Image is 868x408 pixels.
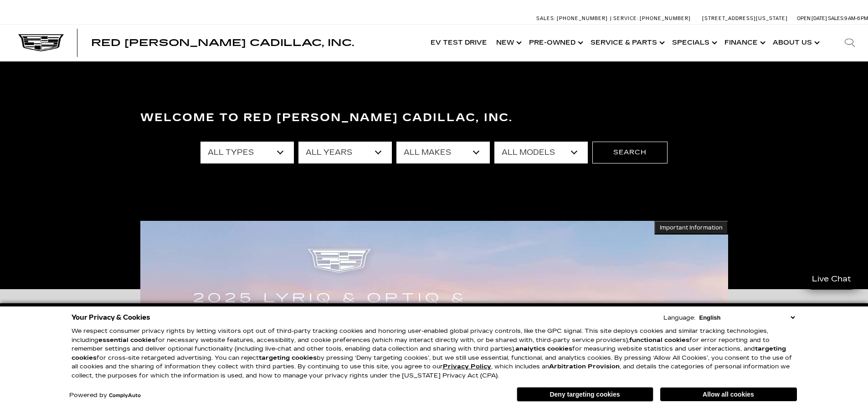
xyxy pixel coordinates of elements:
span: Open [DATE] [797,15,827,21]
span: Important Information [660,224,723,231]
a: EV Test Drive [426,25,492,61]
span: Live Chat [807,274,856,284]
span: Service: [613,15,638,21]
strong: targeting cookies [259,354,317,362]
strong: analytics cookies [515,345,572,352]
span: Sales: [536,15,555,21]
strong: targeting cookies [72,345,786,362]
div: Language: [663,315,695,321]
select: Language Select [697,313,797,322]
img: Cadillac Dark Logo with Cadillac White Text [18,34,64,51]
a: Finance [720,25,768,61]
div: Powered by [69,393,141,398]
select: Filter by type [200,142,294,163]
a: Service: [PHONE_NUMBER] [610,16,693,21]
p: We respect consumer privacy rights by letting visitors opt out of third-party tracking cookies an... [72,327,797,380]
a: [STREET_ADDRESS][US_STATE] [702,15,788,21]
button: Deny targeting cookies [517,387,653,402]
a: Red [PERSON_NAME] Cadillac, Inc. [91,38,354,47]
a: ComplyAuto [109,393,141,398]
a: Live Chat [802,268,861,290]
span: Sales: [828,15,844,21]
a: Service & Parts [586,25,668,61]
strong: functional cookies [629,337,689,344]
a: About Us [768,25,822,61]
span: Your Privacy & Cookies [72,311,150,324]
strong: Arbitration Provision [549,363,620,370]
button: Important Information [654,221,728,235]
h3: Welcome to Red [PERSON_NAME] Cadillac, Inc. [140,109,728,127]
button: Allow all cookies [660,388,797,401]
span: [PHONE_NUMBER] [640,15,691,21]
a: Sales: [PHONE_NUMBER] [536,16,610,21]
a: Specials [668,25,720,61]
strong: essential cookies [98,337,155,344]
select: Filter by model [494,142,588,163]
span: 9 AM-6 PM [844,15,868,21]
a: Pre-Owned [524,25,586,61]
button: Search [592,142,668,163]
a: New [492,25,524,61]
a: Privacy Policy [443,363,491,370]
span: [PHONE_NUMBER] [557,15,608,21]
select: Filter by make [396,142,490,163]
span: Red [PERSON_NAME] Cadillac, Inc. [91,37,354,48]
select: Filter by year [298,142,392,163]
